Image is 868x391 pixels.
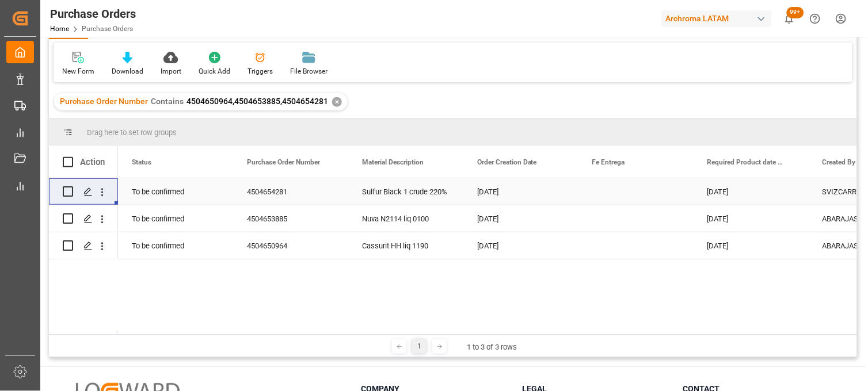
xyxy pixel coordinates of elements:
[118,178,233,205] div: To be confirmed
[463,178,578,205] div: [DATE]
[362,158,424,166] span: Material Description
[823,158,856,166] span: Created By
[477,158,537,166] span: Order Creation Date
[132,158,151,166] span: Status
[118,232,233,259] div: To be confirmed
[412,339,427,354] div: 1
[49,232,118,259] div: Press SPACE to select this row.
[348,205,463,232] div: Nuva N2114 liq 0100
[707,158,785,166] span: Required Product date (AB)
[694,232,809,259] div: [DATE]
[50,25,69,33] a: Home
[348,232,463,259] div: Cassurit HH liq 1190
[661,7,776,29] button: Archroma LATAM
[776,6,802,32] button: show 100 new notifications
[463,205,578,232] div: [DATE]
[694,178,809,205] div: [DATE]
[62,66,94,76] div: New Form
[87,128,177,137] span: Drag here to set row groups
[463,232,578,259] div: [DATE]
[348,178,463,205] div: Sulfur Black 1 crude 220%
[60,97,148,106] span: Purchase Order Number
[80,157,105,167] div: Action
[290,66,328,76] div: File Browser
[248,66,273,76] div: Triggers
[50,5,136,22] div: Purchase Orders
[233,232,348,259] div: 4504650964
[161,66,181,76] div: Import
[661,10,772,27] div: Archroma LATAM
[233,205,348,232] div: 4504653885
[247,158,320,166] span: Purchase Order Number
[694,205,809,232] div: [DATE]
[233,178,348,205] div: 4504654281
[112,66,143,76] div: Download
[787,7,804,18] span: 99+
[118,205,233,232] div: To be confirmed
[802,6,828,32] button: Help Center
[49,205,118,232] div: Press SPACE to select this row.
[186,97,328,106] span: 4504650964,4504653885,4504654281
[332,97,342,107] div: ✕
[199,66,230,76] div: Quick Add
[49,178,118,205] div: Press SPACE to select this row.
[467,342,517,353] div: 1 to 3 of 3 rows
[151,97,184,106] span: Contains
[592,158,625,166] span: Fe Entrega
